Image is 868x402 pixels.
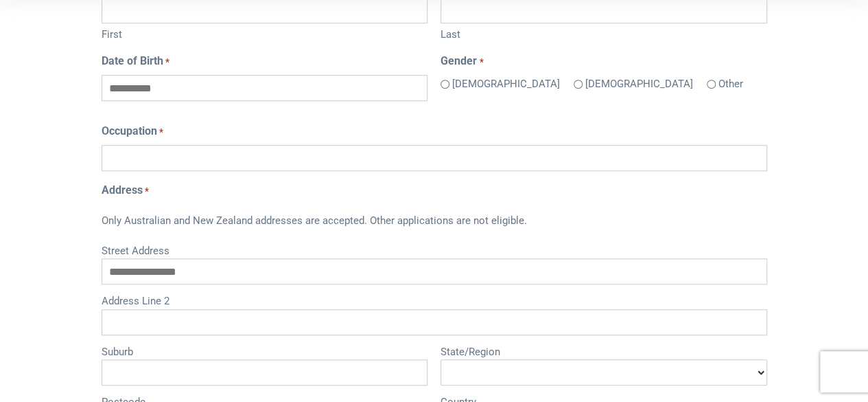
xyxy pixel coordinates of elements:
div: Only Australian and New Zealand addresses are accepted. Other applications are not eligible. [102,204,767,240]
legend: Address [102,182,767,199]
label: Occupation [102,123,163,139]
label: Suburb [102,341,427,360]
label: Date of Birth [102,53,169,69]
label: [DEMOGRAPHIC_DATA] [585,76,693,92]
label: Last [441,23,766,43]
label: [DEMOGRAPHIC_DATA] [452,76,560,92]
label: Street Address [102,240,767,259]
label: State/Region [441,341,766,360]
label: Other [718,76,743,92]
label: First [102,23,427,43]
label: Address Line 2 [102,290,767,309]
legend: Gender [441,53,766,69]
